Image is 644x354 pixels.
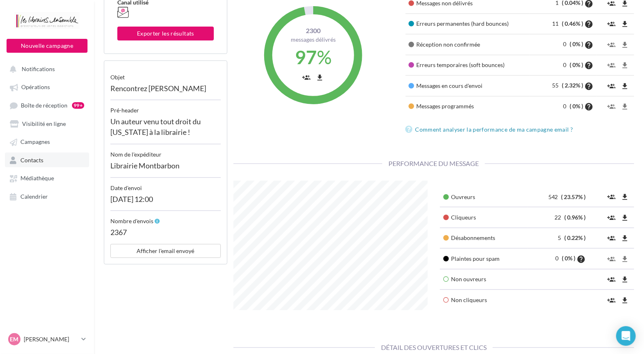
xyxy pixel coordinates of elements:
span: Visibilité en ligne [22,120,66,127]
span: ( 2.32% ) [562,82,583,89]
button: Exporter les résultats [117,27,214,40]
i: group_add [607,41,615,49]
span: ( 0% ) [562,255,576,262]
i: file_download [621,61,629,69]
span: Campagnes [20,139,50,146]
i: group_add [607,20,615,28]
span: ( 23.57% ) [561,193,586,200]
i: group_add [607,61,615,69]
i: group_add [303,74,311,82]
td: Non ouvreurs [440,269,589,289]
button: file_download [619,231,631,245]
i: help [584,103,593,111]
i: group_add [607,193,615,201]
i: file_download [621,255,629,263]
div: % [278,44,348,71]
i: group_add [607,214,615,222]
i: file_download [621,82,629,90]
i: file_download [621,20,629,28]
i: file_download [621,276,629,284]
i: file_download [621,41,629,49]
div: Open Intercom Messenger [616,326,636,346]
div: 2367 [110,225,221,244]
button: Afficher l'email envoyé [110,244,221,258]
td: Réception non confirmée [406,34,530,55]
div: Pré-header [110,100,221,114]
td: Ouvreurs [440,187,528,207]
span: ( 0.46% ) [562,20,583,27]
button: file_download [619,58,631,72]
span: Médiathèque [20,175,54,182]
button: group_add [605,190,617,204]
a: Contacts [5,152,89,167]
i: help [577,255,586,263]
i: file_download [621,214,629,222]
a: Boîte de réception99+ [5,98,89,113]
i: help [584,20,593,28]
span: 5 [558,234,563,241]
span: Boîte de réception [21,102,67,109]
i: help [584,61,593,69]
div: objet [110,67,221,81]
i: help [584,41,593,49]
button: group_add [605,293,617,307]
button: file_download [619,293,631,307]
span: Opérations [21,84,50,91]
span: 97 [295,46,317,68]
span: 22 [555,214,563,221]
span: 0 [556,255,561,262]
span: Nombre d'envois [110,217,153,224]
span: Contacts [20,157,43,164]
div: [DATE] 12:00 [110,192,221,211]
i: file_download [621,234,629,242]
button: file_download [619,100,631,113]
td: Erreurs permanentes (hard bounces) [406,13,530,34]
button: file_download [619,190,631,204]
span: 0 [563,61,568,68]
i: group_add [607,82,615,90]
p: [PERSON_NAME] [24,335,78,343]
a: Comment analyser la performance de ma campagne email ? [406,125,577,134]
button: group_add [605,252,617,265]
button: group_add [605,79,617,92]
div: Rencontrez [PERSON_NAME] [110,81,221,101]
i: file_download [621,296,629,305]
i: file_download [316,74,324,82]
td: Cliqueurs [440,207,528,228]
i: group_add [607,103,615,111]
button: file_download [619,17,631,31]
span: ( 0% ) [570,61,583,68]
span: 11 [552,20,561,27]
a: Médiathèque [5,170,89,185]
span: ( 0% ) [570,103,583,110]
td: Messages programmés [406,96,530,117]
button: file_download [314,70,326,84]
div: 99+ [72,102,84,109]
i: group_add [607,255,615,263]
td: Plaintes pour spam [440,249,528,269]
td: Messages en cours d'envoi [406,76,530,96]
button: group_add [605,17,617,31]
td: Non cliqueurs [440,290,589,310]
i: help [584,82,593,90]
i: file_download [621,103,629,111]
span: 55 [552,82,561,89]
span: 542 [548,193,560,200]
div: Nom de l'expéditeur [110,144,221,159]
button: group_add [605,231,617,245]
span: Performance du message [382,159,485,167]
span: 2300 [278,26,348,36]
div: Librairie Montbarbon [110,159,221,178]
i: group_add [607,276,615,284]
span: Messages délivrés [291,36,336,43]
span: Détail des ouvertures et clics [375,343,493,351]
div: Un auteur venu tout droit du [US_STATE] à la librairie ! [110,114,221,144]
button: group_add [301,70,313,84]
button: group_add [605,38,617,51]
a: Campagnes [5,134,89,149]
div: Date d'envoi [110,178,221,192]
button: file_download [619,79,631,92]
a: EM [PERSON_NAME] [7,332,88,347]
button: group_add [605,211,617,224]
button: group_add [605,273,617,286]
